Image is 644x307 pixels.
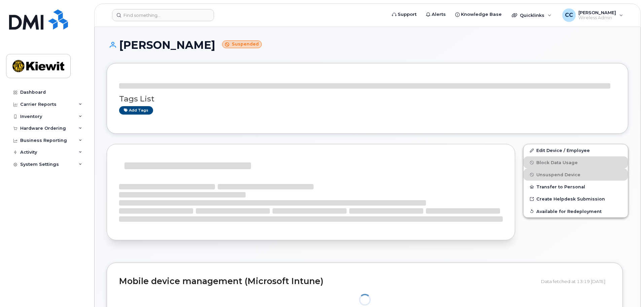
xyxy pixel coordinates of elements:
a: Edit Device / Employee [524,144,628,156]
small: Suspended [222,40,262,48]
button: Available for Redeployment [524,205,628,217]
button: Transfer to Personal [524,181,628,193]
span: Unsuspend Device [536,172,580,177]
button: Block Data Usage [524,156,628,168]
h3: Tags List [119,95,616,103]
span: Available for Redeployment [536,209,602,214]
button: Unsuspend Device [524,168,628,181]
h1: [PERSON_NAME] [107,39,628,51]
a: Create Helpdesk Submission [524,193,628,205]
a: Add tags [119,106,153,115]
div: Data fetched at 13:19 [DATE] [541,275,610,288]
h2: Mobile device management (Microsoft Intune) [119,277,536,286]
